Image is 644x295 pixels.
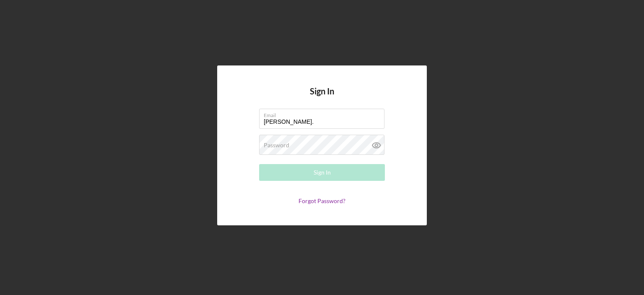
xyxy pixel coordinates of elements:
label: Password [264,142,289,149]
h4: Sign In [310,86,334,109]
a: Forgot Password? [299,197,345,204]
div: Sign In [314,164,331,181]
button: Sign In [259,164,385,181]
label: Email [264,109,384,118]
